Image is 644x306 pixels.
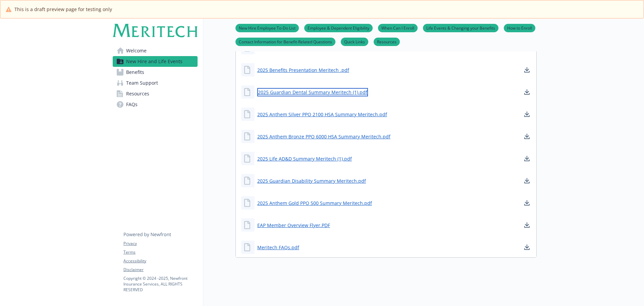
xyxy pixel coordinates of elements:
a: When Can I Enroll [378,25,418,31]
a: New Hire and Life Events [113,56,198,67]
a: Terms [123,249,197,255]
a: 2025 Guardian Dental Summary Meritech (1).pdf [257,88,368,96]
a: Quick Links [341,38,368,45]
a: download document [523,110,531,118]
a: Resources [374,38,400,45]
a: Accessibility [123,258,197,264]
a: New Hire Employee To-Do List [235,25,299,31]
a: EAP Member Overview Flyer.PDF [257,222,330,229]
p: Copyright © 2024 - 2025 , Newfront Insurance Services, ALL RIGHTS RESERVED [123,275,197,293]
span: New Hire and Life Events [126,56,182,67]
a: FAQs [113,99,198,110]
span: Resources [126,88,149,99]
a: Resources [113,88,198,99]
a: Welcome [113,45,198,56]
a: download document [523,132,531,140]
a: download document [523,66,531,74]
a: How to Enroll [504,25,535,31]
a: download document [523,155,531,163]
a: Privacy [123,241,197,247]
span: Team Support [126,78,158,88]
span: Welcome [126,45,147,56]
a: Benefits [113,67,198,78]
a: download document [523,88,531,96]
a: Contact Information for Benefit-Related Questions [235,38,335,45]
span: This is a draft preview page for testing only [14,6,112,13]
a: 2025 Anthem Gold PPO 500 Summary Meritech.pdf [257,200,372,207]
a: 2025 Guardian Disability Summary Meritech.pdf [257,177,366,184]
a: 2025 Benefits Presentation Meritech .pdf [257,67,349,74]
a: download document [523,243,531,251]
a: download document [523,221,531,229]
a: 2025 Life AD&D Summary Meritech (1).pdf [257,155,352,162]
a: Life Events & Changing your Benefits [423,25,498,31]
a: Meritech FAQs.pdf [257,244,299,251]
a: Disclaimer [123,267,197,273]
a: download document [523,199,531,207]
a: Team Support [113,78,198,88]
a: Employee & Dependent Eligibility [304,25,373,31]
a: 2025 Anthem Silver PPO 2100 HSA Summary Meritech.pdf [257,111,387,118]
a: 2025 Anthem Bronze PPO 6000 HSA Summary Meritech.pdf [257,133,390,140]
span: Benefits [126,67,144,78]
a: download document [523,177,531,185]
span: FAQs [126,99,138,110]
